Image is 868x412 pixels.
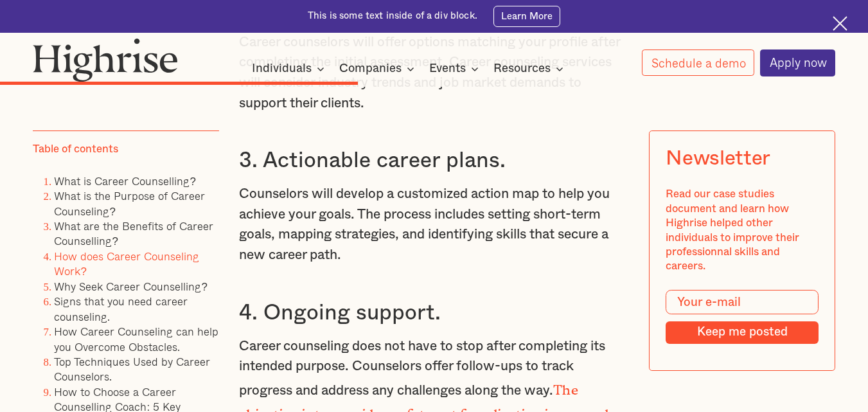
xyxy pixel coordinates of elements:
[239,184,629,265] p: Counselors will develop a customized action map to help you achieve your goals. The process inclu...
[54,247,199,280] a: How does Career Counseling Work?
[493,6,560,27] a: Learn More
[54,172,195,189] a: What is Career Counselling?
[493,61,551,76] div: Resources
[308,10,477,22] div: This is some text inside of a div block.
[666,187,819,274] div: Read our case studies document and learn how Highrise helped other individuals to improve their p...
[429,61,466,76] div: Events
[642,49,755,76] a: Schedule a demo
[33,142,118,156] div: Table of contents
[760,49,836,76] a: Apply now
[54,323,218,355] a: How Career Counseling can help you Overcome Obstacles.
[666,290,819,314] input: Your e-mail
[54,278,207,295] a: Why Seek Career Counselling?
[54,353,210,385] a: Top Techniques Used by Career Counselors.
[54,292,188,325] a: Signs that you need career counseling.
[54,217,213,249] a: What are the Benefits of Career Counselling?
[54,187,205,219] a: What is the Purpose of Career Counseling?
[33,38,178,82] img: Highrise logo
[666,290,819,344] form: Modal Form
[339,61,402,76] div: Companies
[239,147,629,174] h3: 3. Actionable career plans.
[493,61,567,76] div: Resources
[339,61,418,76] div: Companies
[833,16,847,31] img: Cross icon
[666,321,819,344] input: Keep me posted
[252,61,312,76] div: Individuals
[252,61,328,76] div: Individuals
[429,61,483,76] div: Events
[239,300,629,327] h3: 4. Ongoing support.
[666,147,770,171] div: Newsletter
